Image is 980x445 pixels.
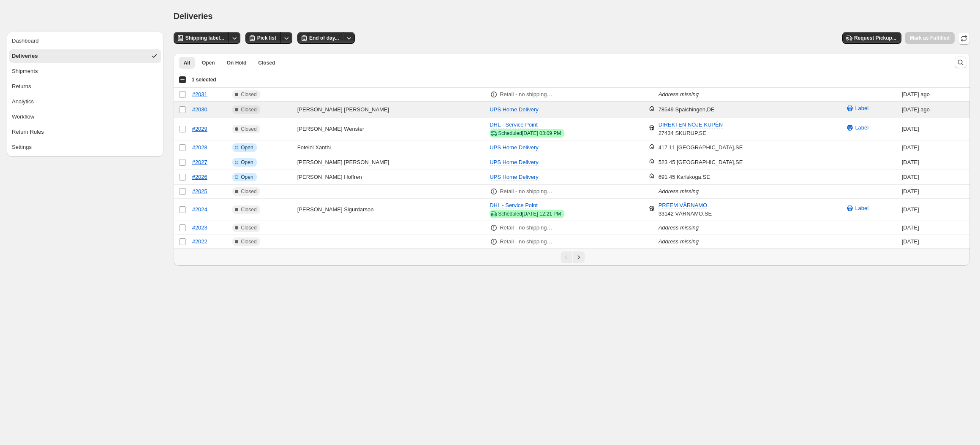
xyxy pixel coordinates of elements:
span: DHL - Service Point [490,202,538,208]
i: Address missing [659,224,699,231]
button: Label [841,121,874,135]
span: Settings [12,143,32,151]
span: Deliveries [12,52,38,60]
button: Workflow [9,110,161,124]
span: Label [855,104,868,113]
span: Closed [241,206,256,213]
button: Other actions [229,32,240,44]
time: Monday, September 29, 2025 at 2:27:07 PM [902,144,919,151]
time: Tuesday, September 30, 2025 at 2:37:01 PM [902,106,919,113]
span: Workflow [12,113,34,121]
time: Sunday, September 28, 2025 at 4:48:12 PM [902,159,919,165]
span: Closed [241,224,256,231]
span: All [184,59,190,66]
i: Address missing [659,91,699,97]
button: Retail - no shipping required [495,235,558,248]
span: PREEM VÄRNAMO [659,202,708,209]
div: 33142 VÄRNAMO , SE [659,201,712,218]
span: Analytics [12,97,34,106]
span: Open [202,59,215,66]
button: Retail - no shipping required [495,185,558,198]
button: Retail - no shipping required [495,221,558,235]
td: [PERSON_NAME] Hoffren [295,170,487,185]
a: #2030 [192,106,207,113]
button: UPS Home Delivery [485,170,544,184]
span: Closed [241,106,256,113]
span: Return Rules [12,128,44,136]
span: End of day... [309,35,339,41]
span: DIREKTEN NÖJE KUPÉN [659,121,723,129]
span: UPS Home Delivery [490,174,539,180]
span: Closed [241,188,256,195]
nav: Pagination [174,248,970,266]
span: Deliveries [174,11,213,21]
button: Shipments [9,65,161,78]
button: Retail - no shipping required [495,88,558,101]
button: Other actions [280,32,292,44]
time: Sunday, September 28, 2025 at 4:44:38 PM [902,174,919,180]
span: Closed [241,91,256,98]
a: #2031 [192,91,207,97]
span: Returns [12,82,31,91]
span: Closed [241,126,256,132]
div: 78549 Spaichingen , DE [659,105,715,114]
time: Tuesday, September 30, 2025 at 6:20:37 PM [902,91,919,97]
span: Dashboard [12,37,39,45]
span: UPS Home Delivery [490,106,539,113]
p: Retail - no shipping required [500,224,553,232]
a: #2027 [192,159,207,165]
span: Shipping label... [185,35,224,41]
span: DHL - Service Point [490,121,538,128]
div: Scheduled [DATE] 12:21 PM [498,210,561,217]
button: UPS Home Delivery [485,103,544,116]
td: [PERSON_NAME] [PERSON_NAME] [295,102,487,118]
button: Pick list [245,32,281,44]
button: UPS Home Delivery [485,156,544,169]
time: Wednesday, September 24, 2025 at 12:19:58 PM [902,238,919,245]
div: 417 11 [GEOGRAPHIC_DATA] , SE [659,143,743,152]
td: [PERSON_NAME] Wenster [295,118,487,140]
button: DHL - Service Point [485,199,543,212]
button: Analytics [9,95,161,108]
a: #2023 [192,224,207,231]
button: DHL - Service Point [485,118,543,132]
span: 1 selected [192,76,216,83]
div: Scheduled [DATE] 03:09 PM [498,130,561,137]
td: [PERSON_NAME] [PERSON_NAME] [295,155,487,170]
span: Pick list [257,35,276,41]
button: End of day... [297,32,344,44]
button: Request Pickup... [842,32,901,44]
a: #2026 [192,174,207,180]
span: Closed [241,238,256,245]
td: [PERSON_NAME] Sigurdarson [295,199,487,221]
a: #2029 [192,126,207,132]
p: Retail - no shipping required [500,90,553,99]
button: Shipping label... [174,32,229,44]
td: Foteini Xanthi [295,140,487,155]
td: ago [899,102,970,118]
button: DIREKTEN NÖJE KUPÉN [653,118,728,132]
a: #2024 [192,206,207,213]
span: Open [241,144,253,151]
span: Shipments [12,67,38,76]
span: Label [855,124,868,132]
span: Open [241,159,253,166]
p: Retail - no shipping required [500,237,553,246]
span: UPS Home Delivery [490,144,539,151]
div: 691 45 Karlskoga , SE [659,173,710,181]
span: On Hold [227,59,247,66]
a: #2025 [192,188,207,194]
span: Label [855,204,868,213]
button: Label [841,102,874,115]
time: Thursday, September 25, 2025 at 10:32:12 AM [902,188,919,194]
span: Open [241,174,253,181]
i: Address missing [659,238,699,245]
button: Returns [9,80,161,93]
a: #2028 [192,144,207,151]
button: Deliveries [9,49,161,63]
div: 27434 SKURUP , SE [659,121,723,138]
time: Wednesday, September 24, 2025 at 12:28:26 PM [902,224,919,231]
i: Address missing [659,188,699,194]
time: Wednesday, September 24, 2025 at 6:25:50 PM [902,206,919,213]
span: UPS Home Delivery [490,159,539,165]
